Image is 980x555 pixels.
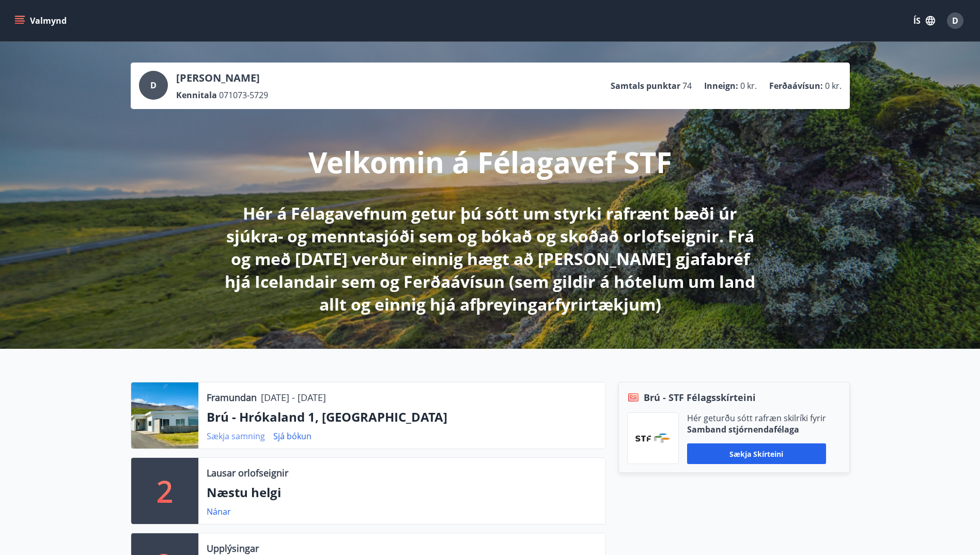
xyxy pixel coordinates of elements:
[952,15,958,26] span: D
[176,89,217,101] p: Kennitala
[308,142,672,181] p: Velkomin á Félagavef STF
[687,412,826,424] p: Hér geturðu sótt rafræn skilríki fyrir
[611,80,680,91] p: Samtals punktar
[908,11,941,30] button: ÍS
[687,424,826,435] p: Samband stjórnendafélaga
[740,80,757,91] span: 0 kr.
[157,471,173,511] p: 2
[207,484,597,501] p: Næstu helgi
[219,89,268,101] span: 071073-5729
[769,80,823,91] p: Ferðaávísun :
[12,11,71,30] button: menu
[943,8,968,33] button: D
[207,542,259,555] p: Upplýsingar
[635,434,671,443] img: vjCaq2fThgY3EUYqSgpjEiBg6WP39ov69hlhuPVN.png
[207,408,597,426] p: Brú - Hrókaland 1, [GEOGRAPHIC_DATA]
[644,391,756,404] span: Brú - STF Félagsskírteini
[273,430,312,442] a: Sjá bókun
[687,443,826,464] button: Sækja skírteini
[207,430,265,442] a: Sækja samning
[825,80,842,91] span: 0 kr.
[704,80,738,91] p: Inneign :
[150,80,157,91] span: D
[682,80,692,91] span: 74
[207,391,257,404] p: Framundan
[207,506,231,517] a: Nánar
[261,391,326,404] p: [DATE] - [DATE]
[176,71,268,85] p: [PERSON_NAME]
[217,202,763,316] p: Hér á Félagavefnum getur þú sótt um styrki rafrænt bæði úr sjúkra- og menntasjóði sem og bókað og...
[207,466,288,480] p: Lausar orlofseignir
